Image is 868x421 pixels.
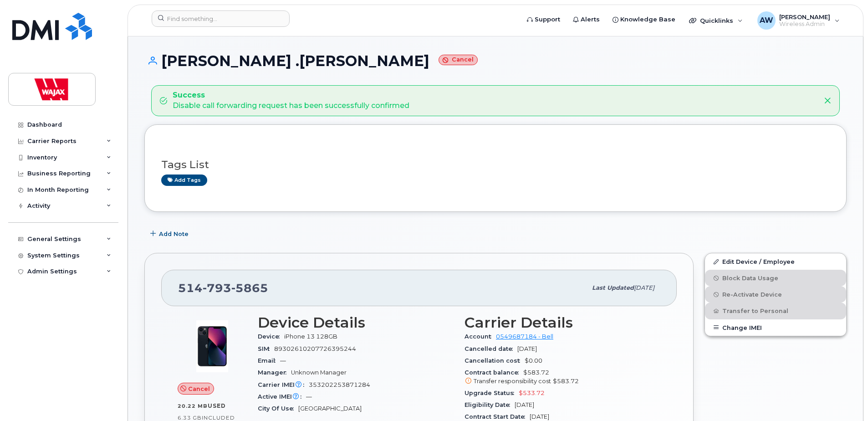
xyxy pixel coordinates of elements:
span: Last updated [592,284,634,291]
span: 514 [178,281,268,295]
span: used [208,402,226,409]
h3: Device Details [258,314,454,331]
span: — [306,393,312,400]
span: Re-Activate Device [722,291,782,298]
button: Transfer to Personal [705,303,846,319]
h1: [PERSON_NAME] .[PERSON_NAME] [144,53,847,69]
span: 353202253871284 [309,381,370,388]
span: SIM [258,345,274,352]
button: Re-Activate Device [705,286,846,303]
span: Cancelled date [465,345,517,352]
h3: Carrier Details [465,314,660,331]
span: $0.00 [525,357,542,364]
small: Cancel [439,55,478,65]
span: Eligibility Date [465,401,515,408]
span: Cancellation cost [465,357,525,364]
strong: Success [173,90,409,101]
span: Contract balance [465,369,523,376]
span: Email [258,357,280,364]
span: 20.22 MB [178,403,208,409]
span: Manager [258,369,291,376]
span: [DATE] [530,413,549,420]
span: Add Note [159,230,189,238]
span: City Of Use [258,405,298,412]
span: [DATE] [517,345,537,352]
span: [GEOGRAPHIC_DATA] [298,405,362,412]
span: 793 [203,281,231,295]
h3: Tags List [161,159,830,170]
span: $583.72 [465,369,660,385]
a: 0549687184 - Bell [496,333,553,340]
span: $533.72 [519,390,545,396]
button: Block Data Usage [705,270,846,286]
span: Device [258,333,284,340]
span: iPhone 13 128GB [284,333,337,340]
span: Contract Start Date [465,413,530,420]
button: Change IMEI [705,319,846,336]
span: Active IMEI [258,393,306,400]
img: image20231002-3703462-1ig824h.jpeg [185,319,240,374]
span: 6.33 GB [178,415,202,421]
span: 89302610207726395244 [274,345,356,352]
div: Disable call forwarding request has been successfully confirmed [173,90,409,111]
span: 5865 [231,281,268,295]
a: Add tags [161,175,207,186]
span: [DATE] [634,284,654,291]
span: Carrier IMEI [258,381,309,388]
span: — [280,357,286,364]
button: Add Note [144,226,196,242]
a: Edit Device / Employee [705,253,846,270]
span: [DATE] [515,401,534,408]
span: Transfer responsibility cost [474,378,551,385]
span: Cancel [188,385,210,393]
span: Upgrade Status [465,390,519,396]
span: Unknown Manager [291,369,347,376]
span: Account [465,333,496,340]
span: $583.72 [553,378,579,385]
